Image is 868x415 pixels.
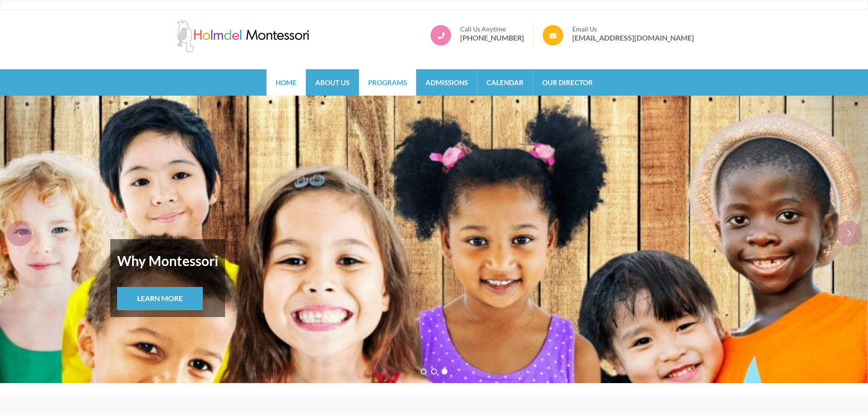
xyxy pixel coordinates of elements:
div: prev [7,221,32,246]
strong: Why Montessori [117,246,218,275]
a: Our Director [533,69,602,96]
a: Home [267,69,306,96]
a: Admissions [416,69,477,96]
a: [PHONE_NUMBER] [460,33,524,42]
a: Calendar [478,69,533,96]
a: About Us [306,69,359,96]
img: Holmdel Montessori School [175,20,311,52]
span: Email Us [572,25,694,33]
a: Learn More [117,287,203,310]
div: next [836,221,861,246]
span: Call Us Anytime [460,25,524,33]
a: Programs [359,69,416,96]
a: [EMAIL_ADDRESS][DOMAIN_NAME] [572,33,694,42]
